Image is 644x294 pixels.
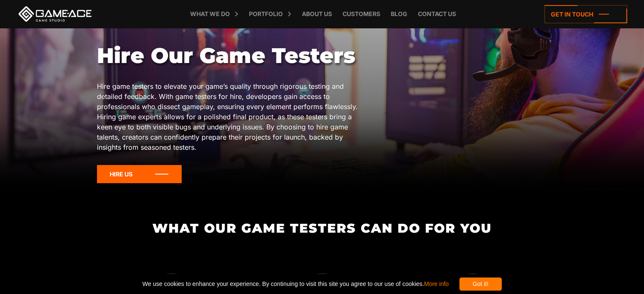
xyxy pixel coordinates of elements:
[142,278,448,291] span: We use cookies to enhance your experience. By continuing to visit this site you agree to our use ...
[97,221,547,235] h2: What Our Game Testers Can Do for You
[459,278,502,291] div: Got it!
[97,43,367,69] h1: Hire Our Game Testers
[424,280,448,287] a: More info
[97,165,182,183] a: Hire Us
[544,5,627,23] a: Get in touch
[97,81,367,152] p: Hire game testers to elevate your game’s quality through rigorous testing and detailed feedback. ...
